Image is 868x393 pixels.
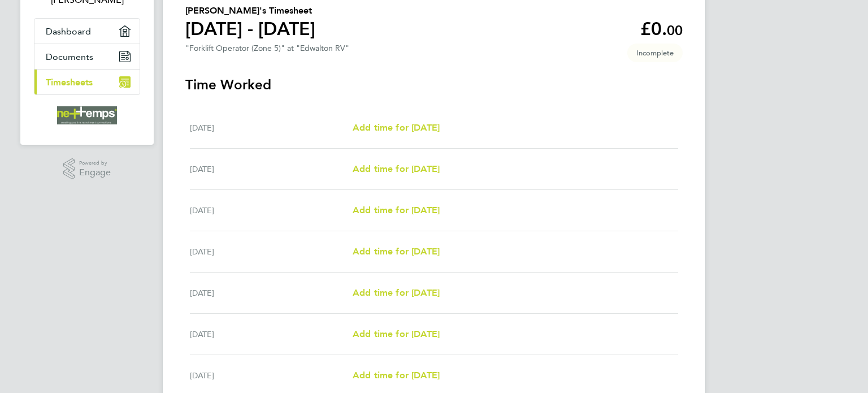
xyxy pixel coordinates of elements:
app-decimal: £0. [640,18,683,40]
span: Add time for [DATE] [353,163,440,174]
h3: Time Worked [185,76,683,94]
a: Timesheets [34,70,140,94]
span: This timesheet is Incomplete. [627,44,683,62]
h2: [PERSON_NAME]'s Timesheet [185,4,315,18]
span: Add time for [DATE] [353,205,440,215]
div: [DATE] [190,327,353,341]
a: Add time for [DATE] [353,327,440,341]
span: Powered by [79,158,111,168]
span: 00 [667,22,683,38]
div: "Forklift Operator (Zone 5)" at "Edwalton RV" [185,44,349,53]
a: Powered byEngage [63,158,111,180]
span: Add time for [DATE] [353,287,440,298]
span: Dashboard [46,26,91,37]
div: [DATE] [190,245,353,258]
a: Add time for [DATE] [353,204,440,217]
span: Add time for [DATE] [353,370,440,381]
a: Documents [34,44,140,69]
span: Add time for [DATE] [353,329,440,339]
span: Add time for [DATE] [353,246,440,257]
a: Dashboard [34,19,140,44]
a: Go to home page [34,106,140,124]
div: [DATE] [190,286,353,300]
a: Add time for [DATE] [353,369,440,382]
h1: [DATE] - [DATE] [185,18,315,40]
div: [DATE] [190,121,353,135]
span: Timesheets [46,77,93,88]
span: Engage [79,168,111,178]
span: Documents [46,51,93,62]
a: Add time for [DATE] [353,121,440,135]
a: Add time for [DATE] [353,162,440,176]
span: Add time for [DATE] [353,122,440,133]
img: net-temps-logo-retina.png [57,106,117,124]
a: Add time for [DATE] [353,286,440,300]
div: [DATE] [190,162,353,176]
div: [DATE] [190,204,353,217]
div: [DATE] [190,369,353,382]
a: Add time for [DATE] [353,245,440,258]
